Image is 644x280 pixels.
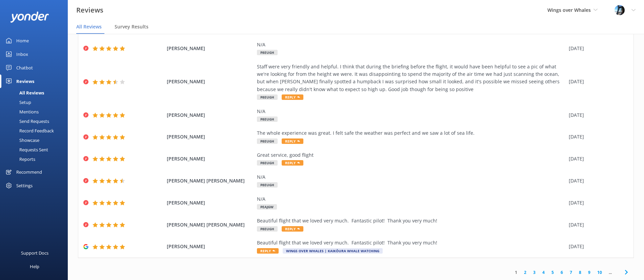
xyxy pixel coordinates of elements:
span: Reply [282,94,303,100]
span: [PERSON_NAME] [167,111,254,119]
a: 3 [530,269,539,276]
div: N/A [257,195,565,203]
div: [DATE] [569,111,625,119]
a: 9 [585,269,594,276]
div: Setup [4,98,31,107]
a: 6 [557,269,566,276]
div: Reviews [16,74,34,88]
a: 2 [521,269,530,276]
span: All Reviews [76,23,102,30]
div: [DATE] [569,199,625,207]
a: Send Requests [4,116,68,126]
div: The whole experience was great. I felt safe the weather was perfect and we saw a lot of sea life. [257,129,565,137]
div: Chatbot [16,61,33,74]
span: [PERSON_NAME] [PERSON_NAME] [167,177,254,185]
div: Showcase [4,135,39,145]
div: N/A [257,41,565,48]
a: Requests Sent [4,145,68,154]
span: P8EUGH [257,160,278,166]
span: [PERSON_NAME] [PERSON_NAME] [167,221,254,229]
div: Beautiful flight that we loved very much. Fantastic pilot! Thank you very much! [257,217,565,224]
span: ... [605,269,615,276]
span: Reply [282,226,303,232]
div: Record Feedback [4,126,54,135]
a: 8 [576,269,585,276]
span: [PERSON_NAME] [167,78,254,85]
span: P8EUGH [257,116,278,122]
span: Reply [257,248,279,254]
div: [DATE] [569,155,625,163]
div: Inbox [16,47,28,61]
div: N/A [257,108,565,115]
div: Settings [16,179,33,192]
div: [DATE] [569,45,625,52]
div: Staff were very friendly and helpful. I think that during the briefing before the flight, it woul... [257,63,565,93]
a: Setup [4,98,68,107]
a: 1 [511,269,521,276]
img: 145-1635463833.jpg [615,5,625,15]
div: [DATE] [569,78,625,85]
span: Reply [282,138,303,144]
div: Great service, good flight [257,151,565,159]
div: [DATE] [569,133,625,141]
span: P8EUGH [257,94,278,100]
div: All Reviews [4,88,44,98]
div: Recommend [16,165,42,179]
div: N/A [257,173,565,181]
div: Mentions [4,107,39,116]
a: 7 [566,269,576,276]
div: Help [30,260,39,273]
a: 10 [594,269,605,276]
div: [DATE] [569,177,625,185]
div: Reports [4,154,35,164]
a: All Reviews [4,88,68,98]
div: [DATE] [569,243,625,250]
span: [PERSON_NAME] [167,45,254,52]
a: Record Feedback [4,126,68,135]
span: [PERSON_NAME] [167,199,254,207]
a: Showcase [4,135,68,145]
div: Beautiful flight that we loved very much. Fantastic pilot! Thank you very much! [257,239,565,246]
div: [DATE] [569,221,625,229]
span: P8EUGH [257,50,278,55]
div: Requests Sent [4,145,48,154]
span: Wings Over Whales | Kaikōura Whale Watching [283,248,383,254]
a: 5 [548,269,557,276]
span: [PERSON_NAME] [167,243,254,250]
div: Support Docs [21,246,48,260]
a: Mentions [4,107,68,116]
span: [PERSON_NAME] [167,155,254,163]
img: yonder-white-logo.png [10,12,49,23]
span: Reply [282,160,303,166]
div: Send Requests [4,116,49,126]
h3: Reviews [76,5,103,16]
span: P8EUGH [257,138,278,144]
div: Home [16,34,29,47]
span: [PERSON_NAME] [167,133,254,141]
a: Reports [4,154,68,164]
span: P8EUGH [257,182,278,188]
span: PEAJGW [257,204,277,210]
span: P8EUGH [257,226,278,232]
span: Survey Results [115,23,148,30]
span: Wings over Whales [547,7,591,13]
a: 4 [539,269,548,276]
